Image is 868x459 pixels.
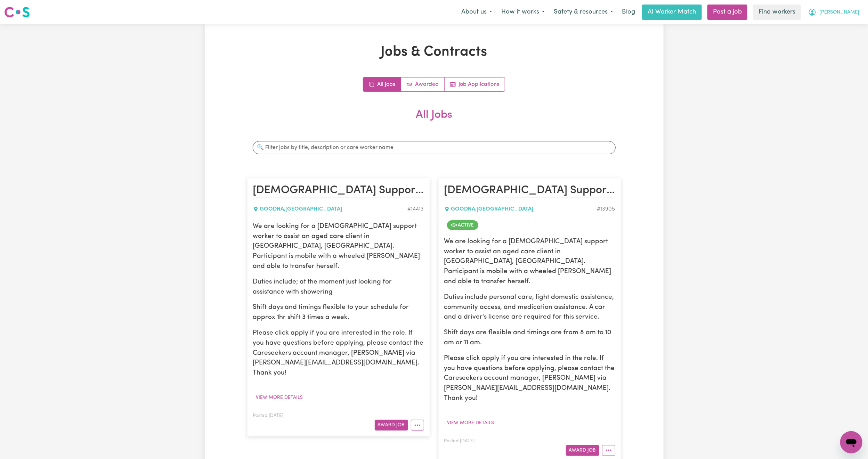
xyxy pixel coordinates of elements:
p: Shift days are flexible and timings are from 8 am to 10 am or 11 am. [444,328,615,348]
a: Blog [618,5,639,20]
a: All jobs [363,77,401,91]
input: 🔍 Filter jobs by title, description or care worker name [253,141,616,154]
a: Job applications [445,77,505,91]
h1: Jobs & Contracts [247,44,621,60]
button: More options [411,420,424,431]
p: Please click apply if you are interested in the role. If you have questions before applying, plea... [253,328,424,378]
a: Careseekers logo [4,4,30,20]
span: Job is active [447,220,478,230]
button: Award Job [375,420,408,431]
a: Find workers [753,5,801,20]
span: Posted: [DATE] [253,413,284,418]
button: Award Job [566,445,599,456]
button: About us [457,5,497,19]
h2: Female Support Worker Needed In Goodna, QLD for Domestic assistance (light duties only), Personal... [253,184,424,198]
div: GOODNA , [GEOGRAPHIC_DATA] [253,205,408,213]
a: AI Worker Match [642,5,702,20]
p: Please click apply if you are interested in the role. If you have questions before applying, plea... [444,354,615,404]
iframe: Button to launch messaging window, conversation in progress [840,431,862,453]
span: Posted: [DATE] [444,439,475,443]
p: Duties include personal care, light domestic assistance, community access, and medication assista... [444,293,615,322]
button: Safety & resources [549,5,618,19]
button: My Account [804,5,864,19]
a: Post a job [707,5,747,20]
h2: All Jobs [247,108,621,133]
button: More options [602,445,615,456]
button: View more details [444,418,497,428]
button: How it works [497,5,549,19]
div: GOODNA , [GEOGRAPHIC_DATA] [444,205,597,213]
img: Careseekers logo [4,6,30,18]
div: Job ID #13905 [597,205,615,213]
button: View more details [253,392,306,403]
p: Shift days and timings flexible to your schedule for approx 1hr shift 3 times a week. [253,303,424,323]
p: We are looking for a [DEMOGRAPHIC_DATA] support worker to assist an aged care client in [GEOGRAPH... [253,222,424,272]
p: Duties include; at the moment just looking for assistance with showering [253,277,424,297]
a: Active jobs [401,77,445,91]
p: We are looking for a [DEMOGRAPHIC_DATA] support worker to assist an aged care client in [GEOGRAPH... [444,237,615,287]
div: Job ID #14413 [408,205,424,213]
h2: Female Support Worker Needed In Goodna, QLD for Domestic assistance (light duties only) Personal ... [444,184,615,198]
span: [PERSON_NAME] [819,9,859,16]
